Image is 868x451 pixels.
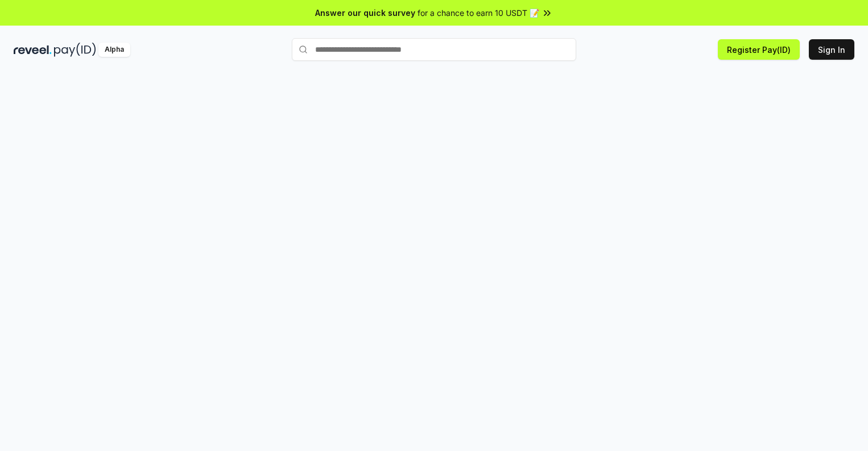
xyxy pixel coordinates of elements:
[54,43,96,57] img: pay_id
[14,43,52,57] img: reveel_dark
[809,39,854,60] button: Sign In
[98,43,130,57] div: Alpha
[418,7,539,19] span: for a chance to earn 10 USDT 📝
[315,7,415,19] span: Answer our quick survey
[718,39,800,60] button: Register Pay(ID)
